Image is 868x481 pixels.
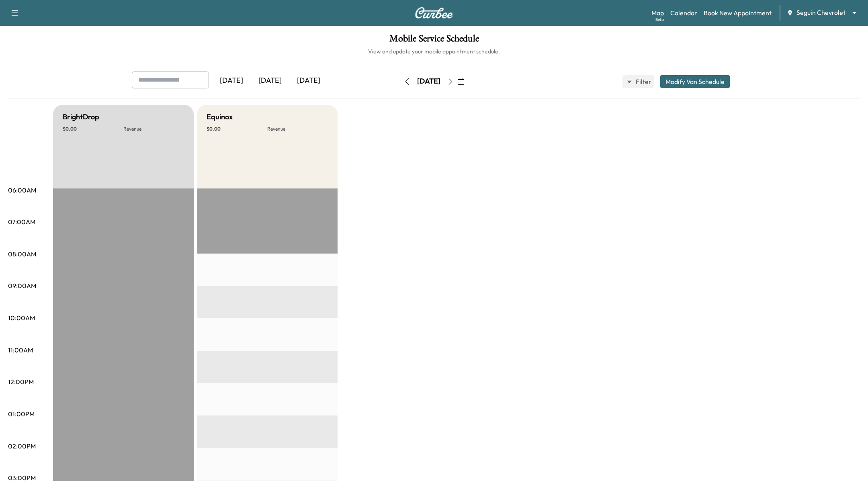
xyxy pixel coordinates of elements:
[8,47,860,55] h6: View and update your mobile appointment schedule.
[267,126,328,132] p: Revenue
[8,377,34,387] p: 12:00PM
[622,75,654,88] button: Filter
[417,76,440,86] div: [DATE]
[660,75,730,88] button: Modify Van Schedule
[704,8,772,18] a: Book New Appointment
[8,281,36,291] p: 09:00AM
[207,126,267,132] p: $ 0.00
[8,313,35,323] p: 10:00AM
[651,8,664,18] a: MapBeta
[8,441,36,451] p: 02:00PM
[8,345,33,355] p: 11:00AM
[207,111,233,123] h5: Equinox
[63,111,99,123] h5: BrightDrop
[796,8,845,17] span: Seguin Chevrolet
[415,7,453,18] img: Curbee Logo
[8,185,36,195] p: 06:00AM
[8,409,35,419] p: 01:00PM
[251,72,289,90] div: [DATE]
[8,249,36,259] p: 08:00AM
[8,217,35,227] p: 07:00AM
[63,126,123,132] p: $ 0.00
[8,34,860,47] h1: Mobile Service Schedule
[289,72,328,90] div: [DATE]
[655,16,664,23] div: Beta
[123,126,184,132] p: Revenue
[212,72,251,90] div: [DATE]
[636,77,650,86] span: Filter
[670,8,697,18] a: Calendar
